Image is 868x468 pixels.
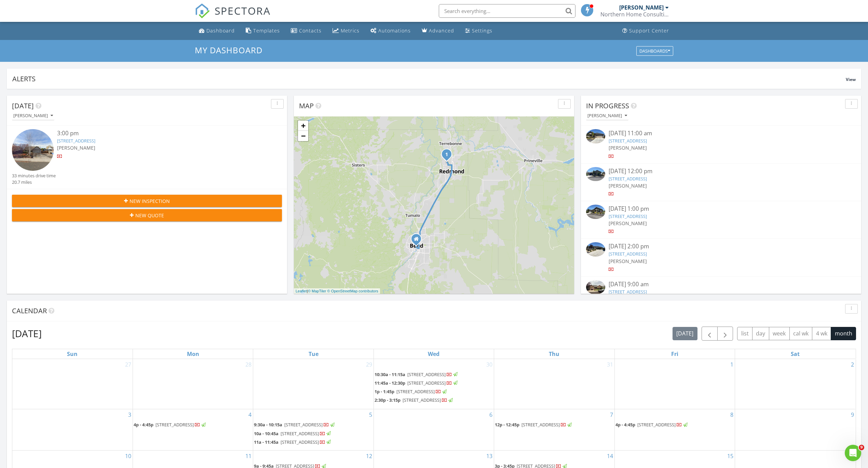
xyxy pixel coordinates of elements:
td: Go to August 8, 2025 [614,409,735,451]
a: Metrics [330,25,362,37]
span: [STREET_ADDRESS] [407,380,446,386]
span: 9:30a - 10:15a [254,422,282,428]
a: Go to August 10, 2025 [124,451,133,462]
div: Metrics [341,27,360,34]
div: Dashboards [639,49,670,53]
a: [STREET_ADDRESS] [609,251,647,257]
img: The Best Home Inspection Software - Spectora [195,3,210,18]
td: Go to August 9, 2025 [735,409,855,451]
button: cal wk [789,327,813,340]
a: Go to August 4, 2025 [247,409,253,420]
span: [STREET_ADDRESS] [407,371,446,377]
a: Tuesday [307,349,320,359]
a: 4p - 4:45p [STREET_ADDRESS] [615,422,689,428]
div: Automations [378,27,411,34]
a: Go to August 8, 2025 [729,409,735,420]
span: [STREET_ADDRESS] [281,430,319,437]
span: 1p - 1:45p [375,388,394,395]
span: [PERSON_NAME] [609,220,647,226]
div: Support Center [629,27,669,34]
a: Contacts [288,25,324,37]
span: [PERSON_NAME] [609,144,647,151]
a: [DATE] 1:00 pm [STREET_ADDRESS] [PERSON_NAME] [586,205,856,235]
div: 20.7 miles [12,179,56,185]
a: 1p - 1:45p [STREET_ADDRESS] [375,388,448,395]
a: [STREET_ADDRESS] [609,176,647,182]
div: [DATE] 9:00 am [609,280,833,289]
span: Map [299,101,314,110]
div: 33 minutes drive time [12,173,56,179]
button: list [737,327,752,340]
img: 9354933%2Fcover_photos%2FMCch8UwGs1fDQnodueNi%2Fsmall.jpg [586,280,605,294]
div: | [294,288,380,294]
a: Advanced [419,25,457,37]
button: week [769,327,790,340]
a: 11:45a - 12:30p [STREET_ADDRESS] [375,379,493,387]
span: SPECTORA [215,3,271,18]
a: Support Center [620,25,672,37]
button: New Inspection [12,195,282,207]
a: 10a - 10:45a [STREET_ADDRESS] [254,430,332,437]
a: © MapTiler [308,289,326,293]
td: Go to August 4, 2025 [133,409,253,451]
a: SPECTORA [195,9,271,24]
div: [DATE] 11:00 am [609,129,833,138]
a: Zoom out [298,131,308,141]
a: 10:30a - 11:15a [STREET_ADDRESS] [375,371,493,379]
span: 12p - 12:45p [495,422,519,428]
td: Go to July 30, 2025 [374,359,494,409]
a: 12p - 12:45p [STREET_ADDRESS] [495,421,613,429]
a: Automations (Basic) [368,25,413,37]
a: Monday [186,349,201,359]
td: Go to August 2, 2025 [735,359,855,409]
div: 404 NW Bond Street, Bend OR 97703 [416,239,420,243]
a: 4p - 4:45p [STREET_ADDRESS] [615,421,734,429]
a: 11a - 11:45a [STREET_ADDRESS] [254,439,332,445]
span: [STREET_ADDRESS] [284,422,323,428]
a: 3:00 pm [STREET_ADDRESS] [PERSON_NAME] 33 minutes drive time 20.7 miles [12,129,282,185]
td: Go to July 27, 2025 [12,359,133,409]
img: 9346009%2Fcover_photos%2FlY2vqZJBGLeqhF9igWjI%2Fsmall.jpg [586,129,605,143]
div: 2515 NW 22nd St, Redmond, OR 97756 [447,154,451,158]
div: Advanced [429,27,454,34]
iframe: Intercom live chat [845,445,861,461]
img: 9346024%2Fcover_photos%2Fs3nC7p70hvAoCagysuzo%2Fsmall.jpg [586,167,605,181]
td: Go to July 31, 2025 [494,359,614,409]
span: My Dashboard [195,44,262,56]
button: day [752,327,769,340]
div: Dashboard [206,27,235,34]
td: Go to August 5, 2025 [253,409,374,451]
button: 4 wk [812,327,831,340]
a: Go to July 28, 2025 [244,359,253,370]
a: [DATE] 11:00 am [STREET_ADDRESS] [PERSON_NAME] [586,129,856,160]
span: [PERSON_NAME] [609,182,647,189]
span: 4p - 4:45p [134,422,153,428]
input: Search everything... [439,4,575,18]
span: [STREET_ADDRESS] [155,422,194,428]
a: 2:30p - 3:15p [STREET_ADDRESS] [375,397,454,403]
span: [STREET_ADDRESS] [281,439,319,445]
button: month [831,327,856,340]
span: New Inspection [130,197,170,205]
a: 10a - 10:45a [STREET_ADDRESS] [254,430,372,438]
td: Go to August 6, 2025 [374,409,494,451]
a: Go to August 14, 2025 [606,451,614,462]
a: Go to August 9, 2025 [850,409,855,420]
div: [PERSON_NAME] [619,4,664,11]
a: Go to August 6, 2025 [488,409,494,420]
div: [DATE] 12:00 pm [609,167,833,176]
img: 9346036%2Fcover_photos%2FJJdcLs09eaZg2x6sdyD4%2Fsmall.jpg [586,205,605,219]
a: 11:45a - 12:30p [STREET_ADDRESS] [375,380,459,386]
div: Northern Home Consulting LLC [600,11,669,18]
span: 10:30a - 11:15a [375,371,405,377]
a: 2:30p - 3:15p [STREET_ADDRESS] [375,396,493,404]
a: [DATE] 9:00 am [STREET_ADDRESS] [PERSON_NAME] [586,280,856,311]
button: Dashboards [636,46,673,56]
a: Go to July 30, 2025 [485,359,494,370]
td: Go to August 1, 2025 [614,359,735,409]
a: © OpenStreetMap contributors [327,289,378,293]
td: Go to August 3, 2025 [12,409,133,451]
a: Settings [462,25,495,37]
a: [STREET_ADDRESS] [609,213,647,219]
a: Go to August 5, 2025 [368,409,374,420]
